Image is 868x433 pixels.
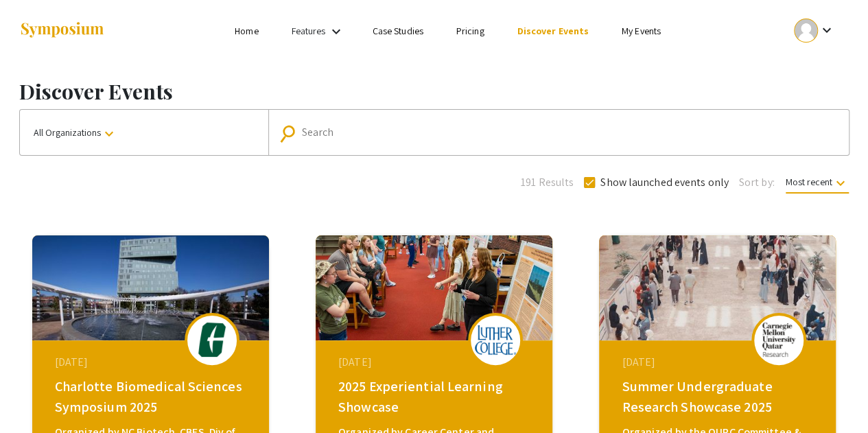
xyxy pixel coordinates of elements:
[622,354,817,371] div: [DATE]
[475,325,516,355] img: 2025-experiential-learning-showcase_eventLogo_377aea_.png
[456,25,484,37] a: Pricing
[599,235,836,340] img: summer-undergraduate-research-showcase-2025_eventCoverPhoto_d7183b__thumb.jpg
[779,15,849,46] button: Expand account dropdown
[739,174,775,191] span: Sort by:
[316,235,552,340] img: 2025-experiential-learning-showcase_eventCoverPhoto_3051d9__thumb.jpg
[622,25,661,37] a: My Events
[338,376,533,417] div: 2025 Experiential Learning Showcase
[34,126,117,139] span: All Organizations
[55,354,250,371] div: [DATE]
[101,126,117,142] mat-icon: keyboard_arrow_down
[818,22,834,38] mat-icon: Expand account dropdown
[328,23,344,40] mat-icon: Expand Features list
[281,121,301,145] mat-icon: Search
[10,371,58,423] iframe: Chat
[758,323,799,357] img: summer-undergraduate-research-showcase-2025_eventLogo_367938_.png
[292,25,326,37] a: Features
[191,323,233,357] img: biomedical-sciences2025_eventLogo_e7ea32_.png
[600,174,729,191] span: Show launched events only
[786,176,849,194] span: Most recent
[55,376,250,417] div: Charlotte Biomedical Sciences Symposium 2025
[775,169,860,194] button: Most recent
[19,21,105,40] img: Symposium by ForagerOne
[832,175,849,191] mat-icon: keyboard_arrow_down
[517,25,589,37] a: Discover Events
[622,376,817,417] div: Summer Undergraduate Research Showcase 2025
[235,25,258,37] a: Home
[32,235,269,340] img: biomedical-sciences2025_eventCoverPhoto_f0c029__thumb.jpg
[338,354,533,371] div: [DATE]
[521,174,574,191] span: 191 Results
[20,110,268,155] button: All Organizations
[373,25,423,37] a: Case Studies
[19,79,849,104] h1: Discover Events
